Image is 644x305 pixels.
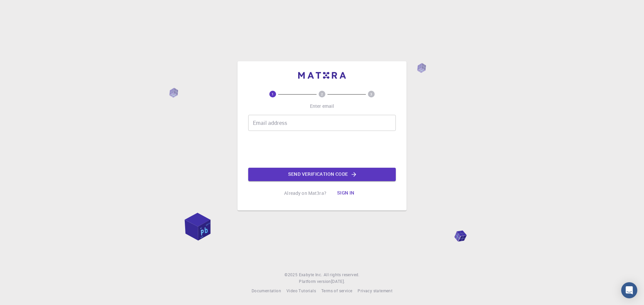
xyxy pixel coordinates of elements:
span: Video Tutorials [286,288,316,293]
span: Documentation [252,288,281,293]
text: 3 [370,92,372,96]
span: All rights reserved. [324,272,360,278]
a: Video Tutorials [286,288,316,294]
a: Documentation [252,288,281,294]
iframe: reCAPTCHA [271,136,373,162]
text: 2 [321,92,323,96]
a: Privacy statement [358,288,392,294]
span: © 2025 [284,272,299,278]
button: Send verification code [248,168,396,181]
p: Already on Mat3ra? [284,190,326,197]
span: Platform version [299,278,331,285]
a: [DATE]. [331,278,345,285]
p: Enter email [310,103,334,109]
span: Privacy statement [358,288,392,293]
a: Terms of service [321,288,352,294]
div: Open Intercom Messenger [621,282,637,298]
span: Exabyte Inc. [299,272,322,277]
span: Terms of service [321,288,352,293]
span: [DATE] . [331,279,345,284]
text: 1 [272,92,274,96]
a: Exabyte Inc. [299,272,322,278]
button: Sign in [332,186,360,200]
